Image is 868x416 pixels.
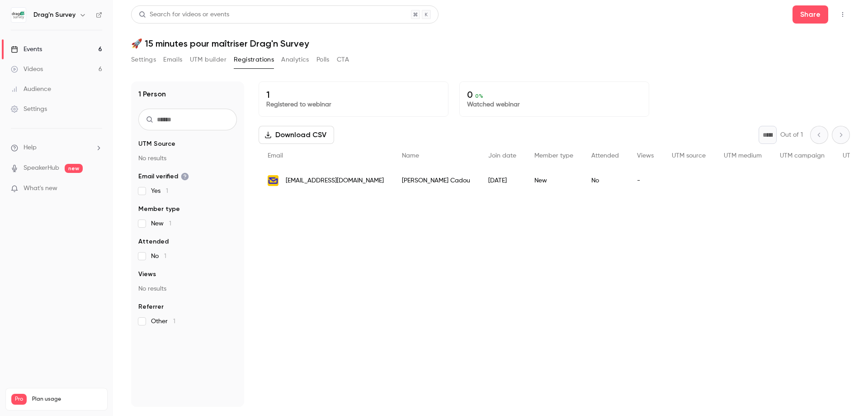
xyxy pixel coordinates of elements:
img: laposte.net [268,175,278,186]
a: SpeakerHub [24,163,59,173]
span: Yes [151,186,168,196]
span: Join date [488,153,516,159]
span: [EMAIL_ADDRESS][DOMAIN_NAME] [286,176,384,186]
span: Attended [138,237,169,246]
li: help-dropdown-opener [11,143,102,153]
div: Search for videos or events [139,10,229,19]
button: CTA [337,53,349,67]
div: Videos [11,65,43,74]
span: 0 % [475,93,483,99]
button: Share [793,5,828,24]
span: Other [151,317,175,326]
span: Views [637,153,654,159]
span: UTM Source [138,139,175,148]
span: Plan usage [32,396,102,403]
span: Member type [534,153,573,159]
span: UTM campaign [780,153,825,159]
section: facet-groups [138,139,237,326]
span: No [151,252,166,261]
span: 1 [169,220,171,227]
span: Help [24,143,37,153]
img: Drag'n Survey [11,8,26,22]
div: New [525,168,582,193]
p: 1 [266,89,441,100]
p: Out of 1 [780,130,803,139]
span: Attended [591,153,619,159]
span: New [151,219,171,228]
div: [PERSON_NAME] Cadou [393,168,479,193]
button: Registrations [234,53,274,67]
span: Email verified [138,172,189,181]
div: [DATE] [479,168,525,193]
button: UTM builder [190,53,226,67]
p: No results [138,154,237,163]
div: - [628,168,663,193]
h6: Drag'n Survey [33,10,75,19]
span: 1 [166,188,168,194]
div: Settings [11,105,47,114]
p: Watched webinar [467,100,642,109]
button: Download CSV [259,126,334,144]
span: Member type [138,205,180,214]
span: Pro [11,394,27,405]
div: Audience [11,85,51,94]
span: Name [402,153,419,159]
span: Views [138,270,156,279]
span: UTM medium [724,153,762,159]
span: Referrer [138,302,164,311]
h1: 🚀 15 minutes pour maîtriser Drag'n Survey [131,38,850,49]
button: Settings [131,53,156,67]
span: new [65,164,83,173]
button: Analytics [281,53,309,67]
span: Email [268,153,283,159]
p: Registered to webinar [266,100,441,109]
button: Polls [316,53,330,67]
button: Emails [163,53,182,67]
span: What's new [24,184,57,193]
span: UTM source [672,153,706,159]
h1: 1 Person [138,89,166,100]
span: 1 [173,318,175,325]
div: Events [11,45,42,54]
span: 1 [164,253,166,259]
p: No results [138,284,237,293]
p: 0 [467,89,642,100]
div: No [582,168,628,193]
